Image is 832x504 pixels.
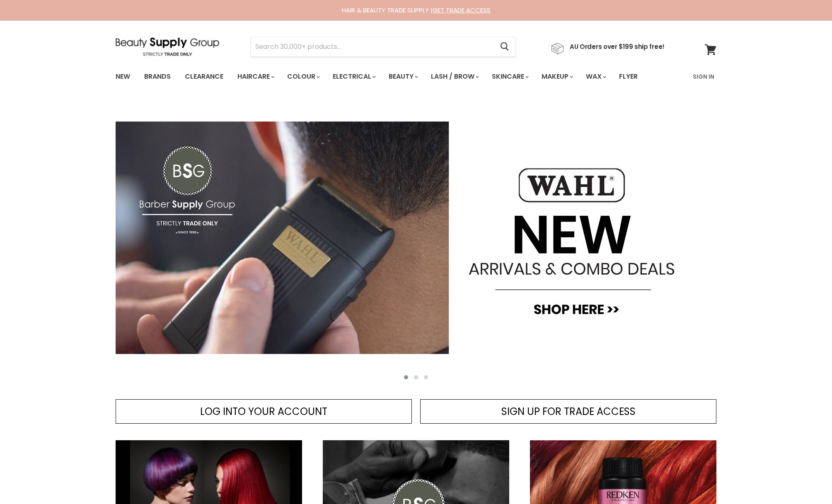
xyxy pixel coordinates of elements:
a: Brands [138,68,177,85]
a: Haircare [231,68,279,85]
a: GET TRADE ACCESS [433,6,491,14]
a: LOG INTO YOUR ACCOUNT [116,399,412,424]
a: Wax [580,68,611,85]
a: New [109,68,136,85]
a: SIGN UP FOR TRADE ACCESS [420,399,716,424]
nav: Main [105,65,727,89]
button: Search [493,37,515,56]
ul: Main menu [109,65,666,89]
input: Search [251,37,493,56]
span: SIGN UP FOR TRADE ACCESS [501,405,636,418]
form: Product [251,37,516,57]
a: Skincare [486,68,534,85]
div: HAIR & BEAUTY TRADE SUPPLY | [105,6,727,14]
a: Lash / Brow [425,68,484,85]
a: Clearance [179,68,230,85]
a: Sign In [688,68,719,85]
span: LOG INTO YOUR ACCOUNT [200,405,327,418]
a: Flyer [613,68,644,85]
a: Electrical [327,68,381,85]
a: Makeup [535,68,578,85]
a: Beauty [382,68,423,85]
a: Colour [281,68,325,85]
